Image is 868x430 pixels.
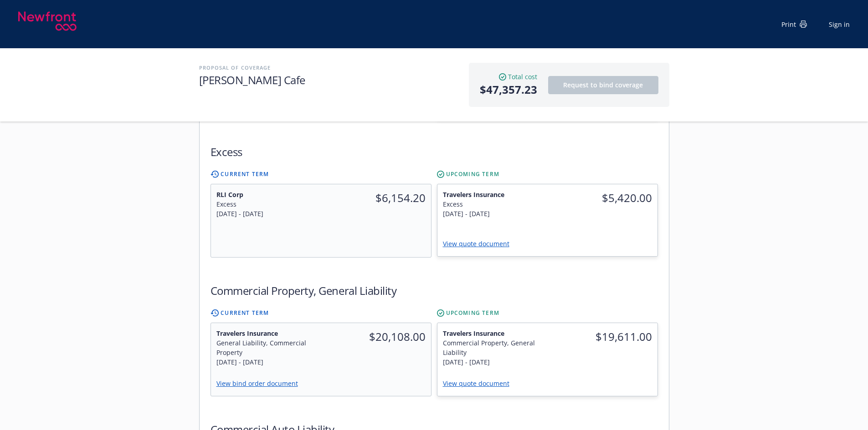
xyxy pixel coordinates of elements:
div: Print [781,20,807,29]
div: General Liability, Commercial Property [216,338,316,357]
a: View quote document [443,239,517,248]
span: Travelers Insurance [443,190,542,199]
span: $19,611.00 [553,329,652,345]
div: Excess [216,199,316,209]
div: [DATE] - [DATE] [216,357,316,367]
h2: Proposal of coverage [199,63,460,72]
span: Upcoming Term [446,309,500,317]
div: [DATE] - [DATE] [443,357,542,367]
h1: [PERSON_NAME] Cafe [199,72,460,87]
span: $47,357.23 [480,81,537,98]
span: RLI Corp [216,190,316,199]
div: Commercial Property, General Liability [443,338,542,357]
span: $5,420.00 [553,190,652,206]
span: Total cost [508,72,537,81]
h1: Commercial Property, General Liability [211,283,397,298]
a: View quote document [443,379,517,388]
span: Current Term [221,170,269,178]
span: Request to bind coverage [563,81,643,89]
span: Current Term [221,309,269,317]
span: Travelers Insurance [443,329,542,338]
div: Excess [443,199,542,209]
span: Travelers Insurance [216,329,316,338]
button: Request to bind coverage [548,76,658,94]
span: $20,108.00 [326,329,426,345]
span: Upcoming Term [446,170,500,178]
div: [DATE] - [DATE] [443,209,542,218]
a: Sign in [829,20,850,29]
a: View bind order document [216,379,305,388]
div: [DATE] - [DATE] [216,209,316,218]
span: $6,154.20 [326,190,426,206]
h1: Excess [211,144,242,159]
